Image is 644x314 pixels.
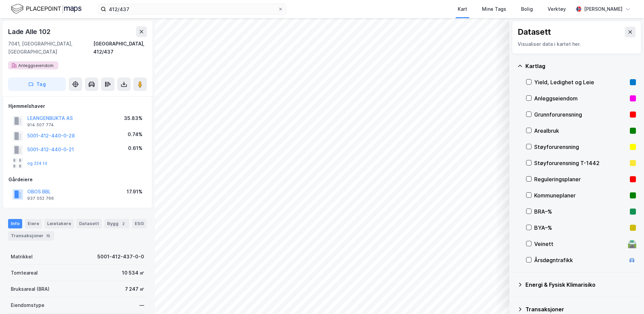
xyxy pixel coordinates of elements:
div: BRA–% [534,208,627,216]
div: 2 [120,220,127,227]
div: Lade Alle 102 [8,26,52,37]
div: Anleggseiendom [534,94,627,102]
div: 914 507 774 [27,122,54,128]
div: Datasett [76,219,102,228]
div: Leietakere [44,219,74,228]
div: Kartlag [525,62,636,70]
div: Hjemmelshaver [8,102,147,110]
div: 35.83% [124,114,142,122]
div: Datasett [518,27,551,37]
div: [PERSON_NAME] [584,5,622,13]
div: 5001-412-437-0-0 [97,253,144,261]
div: Mine Tags [482,5,506,13]
div: Reguleringsplaner [534,175,627,183]
input: Søk på adresse, matrikkel, gårdeiere, leietakere eller personer [106,4,278,14]
div: Verktøy [548,5,566,13]
div: 10 534 ㎡ [122,269,144,277]
div: Eiendomstype [11,301,44,309]
div: Gårdeiere [8,176,147,184]
img: logo.f888ab2527a4732fd821a326f86c7f29.svg [11,3,82,15]
div: Transaksjoner [525,305,636,313]
div: 0.74% [128,130,142,138]
div: BYA–% [534,224,627,232]
div: — [139,301,144,309]
div: Støyforurensning T-1442 [534,159,627,167]
div: 7041, [GEOGRAPHIC_DATA], [GEOGRAPHIC_DATA] [8,40,93,56]
div: 937 052 766 [27,196,54,201]
div: Kommuneplaner [534,191,627,199]
div: Matrikkel [11,253,33,261]
div: 15 [45,232,52,239]
div: ESG [132,219,147,228]
div: 0.61% [128,144,142,152]
div: Bygg [104,219,129,228]
iframe: Chat Widget [610,282,644,314]
div: Bruksareal (BRA) [11,285,50,293]
div: Eiere [25,219,42,228]
div: 7 247 ㎡ [125,285,144,293]
button: Tag [8,77,66,91]
div: Visualiser data i kartet her. [518,40,636,48]
div: Tomteareal [11,269,38,277]
div: Arealbruk [534,127,627,135]
div: Kontrollprogram for chat [610,282,644,314]
div: Energi & Fysisk Klimarisiko [525,281,636,289]
div: Grunnforurensning [534,111,627,119]
div: Yield, Ledighet og Leie [534,78,627,86]
div: Årsdøgntrafikk [534,256,625,264]
div: 17.91% [127,188,142,196]
div: [GEOGRAPHIC_DATA], 412/437 [93,40,147,56]
div: Veinett [534,240,625,248]
div: Transaksjoner [8,231,54,241]
div: Info [8,219,22,228]
div: Støyforurensning [534,143,627,151]
div: 🛣️ [627,240,637,248]
div: Kart [458,5,467,13]
div: Bolig [521,5,533,13]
